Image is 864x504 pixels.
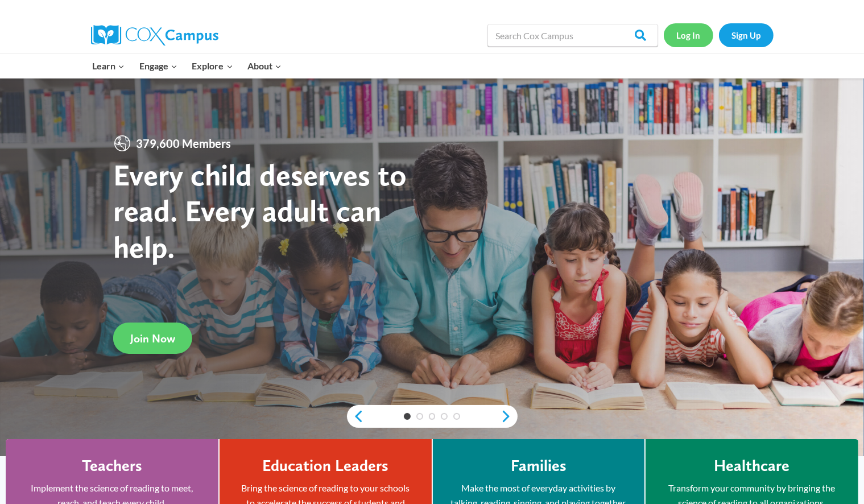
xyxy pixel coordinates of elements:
[130,332,175,345] span: Join Now
[501,410,518,423] a: next
[404,413,411,420] a: 1
[113,156,407,265] strong: Every child deserves to read. Every adult can help.
[429,413,436,420] a: 3
[487,24,658,47] input: Search Cox Campus
[85,54,133,78] button: Child menu of Learn
[262,456,388,476] h4: Education Leaders
[131,134,235,152] span: 379,600 Members
[511,456,567,476] h4: Families
[347,405,518,428] div: content slider buttons
[719,23,774,47] a: Sign Up
[113,323,192,354] a: Join Now
[453,413,460,420] a: 5
[91,25,218,46] img: Cox Campus
[240,54,289,78] button: Child menu of About
[185,54,241,78] button: Child menu of Explore
[416,413,423,420] a: 2
[85,54,289,78] nav: Primary Navigation
[347,410,364,423] a: previous
[82,456,142,476] h4: Teachers
[441,413,448,420] a: 4
[664,23,713,47] a: Log In
[664,23,774,47] nav: Secondary Navigation
[132,54,185,78] button: Child menu of Engage
[714,456,790,476] h4: Healthcare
